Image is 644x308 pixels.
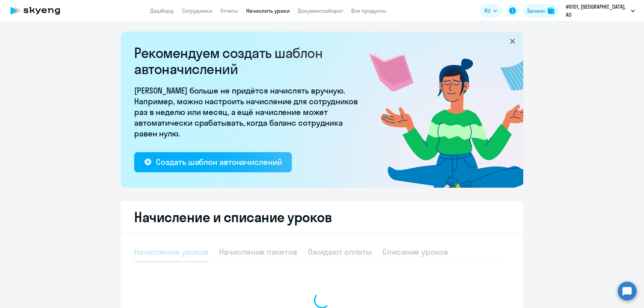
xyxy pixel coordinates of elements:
button: Балансbalance [523,4,558,17]
a: Документооборот [298,7,343,14]
a: Сотрудники [182,7,212,14]
h2: Рекомендуем создать шаблон автоначислений [134,45,362,77]
h2: Начисление и списание уроков [134,209,510,225]
a: Начислить уроки [246,7,290,14]
span: RU [484,7,490,15]
div: Баланс [527,7,545,15]
img: balance [548,7,554,14]
p: #6101, [GEOGRAPHIC_DATA], АО [566,3,628,19]
button: RU [480,4,502,17]
div: Создать шаблон автоначислений [156,157,282,167]
a: Дашборд [150,7,174,14]
button: #6101, [GEOGRAPHIC_DATA], АО [562,3,638,19]
a: Отчеты [220,7,238,14]
p: [PERSON_NAME] больше не придётся начислять вручную. Например, можно настроить начисление для сотр... [134,85,362,139]
a: Все продукты [351,7,386,14]
button: Создать шаблон автоначислений [134,152,292,172]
